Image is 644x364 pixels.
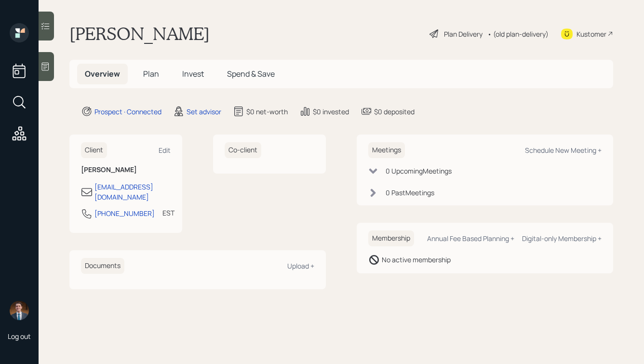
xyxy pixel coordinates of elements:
div: Digital-only Membership + [522,234,602,243]
div: No active membership [382,255,451,265]
div: Upload + [287,261,314,270]
div: Kustomer [577,29,606,39]
span: Invest [182,68,204,79]
h6: Documents [81,258,124,274]
div: EST [162,208,174,218]
div: [PHONE_NUMBER] [94,208,155,218]
div: Plan Delivery [444,29,483,39]
div: Edit [159,146,171,155]
div: Schedule New Meeting + [525,146,602,155]
span: Overview [85,68,120,79]
div: 0 Past Meeting s [386,188,434,198]
h6: Meetings [368,142,405,158]
h6: Co-client [225,142,261,158]
div: Prospect · Connected [94,107,161,117]
img: hunter_neumayer.jpg [10,301,29,320]
h1: [PERSON_NAME] [69,23,210,44]
h6: Membership [368,230,414,246]
div: Annual Fee Based Planning + [427,234,514,243]
div: $0 invested [313,107,349,117]
div: $0 deposited [374,107,415,117]
div: Log out [8,332,31,341]
h6: [PERSON_NAME] [81,166,171,174]
span: Plan [143,68,159,79]
div: • (old plan-delivery) [487,29,549,39]
div: $0 net-worth [246,107,288,117]
div: 0 Upcoming Meeting s [386,166,452,176]
h6: Client [81,142,107,158]
span: Spend & Save [227,68,275,79]
div: Set advisor [187,107,221,117]
div: [EMAIL_ADDRESS][DOMAIN_NAME] [94,182,171,202]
